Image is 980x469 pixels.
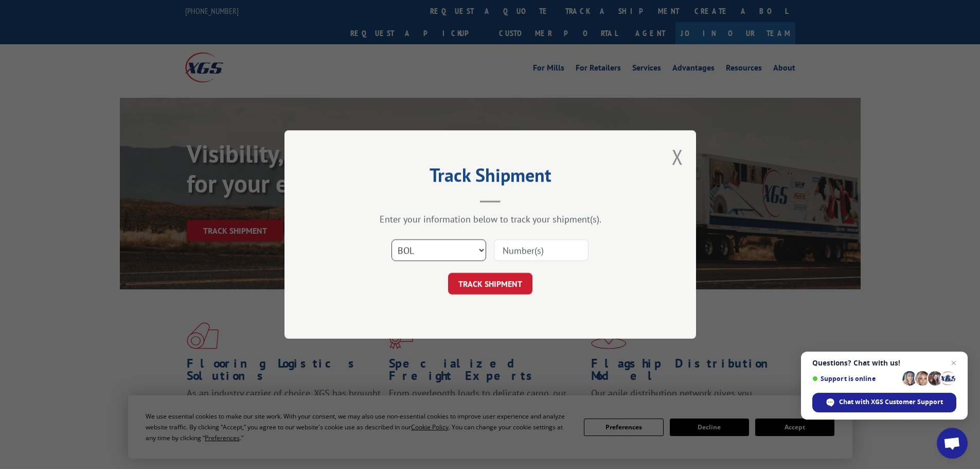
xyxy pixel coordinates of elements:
[336,168,645,187] h2: Track Shipment
[812,375,899,383] span: Support is online
[812,359,956,367] span: Questions? Chat with us!
[812,393,956,412] div: Chat with XGS Customer Support
[494,239,589,261] input: Number(s)
[948,357,960,369] span: Close chat
[672,143,683,170] button: Close modal
[448,273,532,294] button: TRACK SHIPMENT
[839,397,943,407] span: Chat with XGS Customer Support
[937,428,968,459] div: Open chat
[336,213,645,225] div: Enter your information below to track your shipment(s).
